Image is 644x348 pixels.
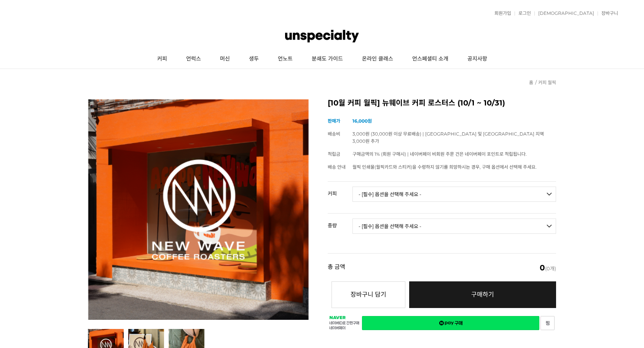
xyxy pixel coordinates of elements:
button: 장바구니 담기 [332,281,405,308]
a: 언노트 [268,49,302,69]
a: 공지사항 [458,49,497,69]
a: 장바구니 [598,11,618,16]
th: 커피 [328,182,352,199]
span: 구매금액의 1% (회원 구매시) | 네이버페이 비회원 주문 건은 네이버페이 포인트로 적립됩니다. [352,151,527,157]
a: 커피 [148,49,177,69]
a: 홈 [529,80,533,85]
span: (0개) [540,264,556,271]
img: [10월 커피 월픽] 뉴웨이브 커피 로스터스 (10/1 ~ 10/31) [88,99,309,320]
a: 구매하기 [409,281,556,308]
a: 커피 월픽 [538,80,556,85]
span: 판매가 [328,118,340,124]
a: [DEMOGRAPHIC_DATA] [534,11,594,16]
a: 머신 [210,49,239,69]
a: 새창 [540,316,555,330]
span: 적립금 [328,151,340,157]
span: 3,000원 (30,000원 이상 무료배송) | [GEOGRAPHIC_DATA] 및 [GEOGRAPHIC_DATA] 지역 3,000원 추가 [352,131,544,144]
a: 언럭스 [177,49,210,69]
span: 구매하기 [471,291,494,298]
th: 중량 [328,214,352,231]
span: 배송비 [328,131,340,137]
strong: 16,000원 [352,118,372,124]
a: 온라인 클래스 [352,49,403,69]
a: 새창 [362,316,539,330]
em: 0 [540,263,545,272]
a: 언스페셜티 소개 [403,49,458,69]
h2: [10월 커피 월픽] 뉴웨이브 커피 로스터스 (10/1 ~ 10/31) [328,99,556,107]
a: 로그인 [515,11,531,16]
img: 언스페셜티 몰 [285,25,359,48]
a: 회원가입 [491,11,511,16]
span: 월픽 인쇄물(월픽카드와 스티커)을 수령하지 않기를 희망하시는 경우, 구매 옵션에서 선택해 주세요. [352,164,537,170]
a: 생두 [239,49,268,69]
a: 분쇄도 가이드 [302,49,352,69]
span: 배송 안내 [328,164,346,170]
strong: 총 금액 [328,264,345,271]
